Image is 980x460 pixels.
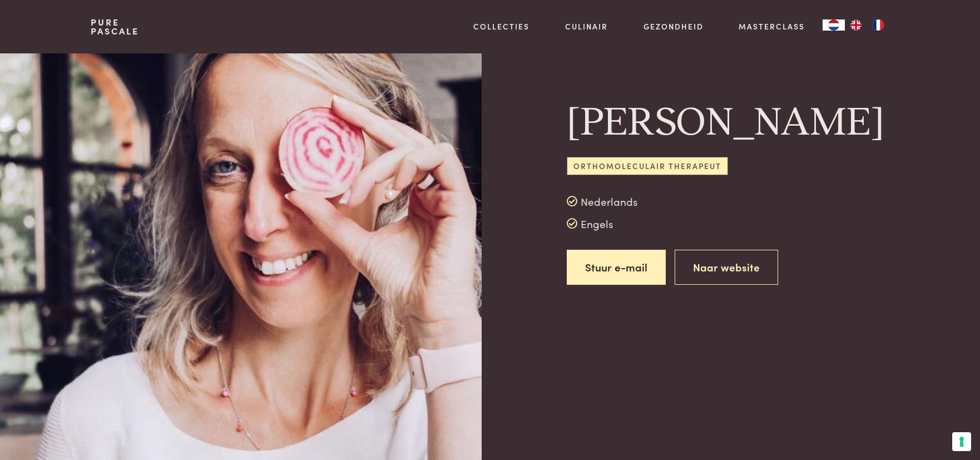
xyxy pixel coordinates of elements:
[567,98,825,148] h1: [PERSON_NAME]
[567,157,727,175] span: Orthomoleculair therapeut
[91,18,139,36] a: PurePascale
[567,193,889,210] div: Nederlands
[952,432,971,451] button: Uw voorkeuren voor toestemming voor trackingtechnologieën
[823,19,845,31] div: Language
[644,21,704,32] a: Gezondheid
[823,19,845,31] a: NL
[867,19,889,31] a: FR
[565,21,608,32] a: Culinair
[823,19,889,31] aside: Language selected: Nederlands
[845,19,867,31] a: EN
[567,250,666,285] a: Stuur e-mail
[845,19,889,31] ul: Language list
[567,215,889,232] div: Engels
[473,21,529,32] a: Collecties
[739,21,805,32] a: Masterclass
[675,250,778,285] a: Naar website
